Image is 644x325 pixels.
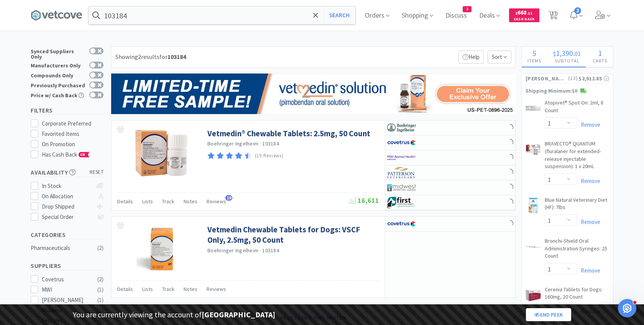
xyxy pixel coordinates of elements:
[349,196,379,205] span: 16,611
[31,106,103,115] h5: Filters
[577,218,600,225] a: Remove
[598,48,602,58] span: 1
[142,286,153,292] span: Lists
[387,152,416,163] img: f6b2451649754179b5b4e0c70c3f7cb0_2.png
[488,51,511,64] span: Sort
[97,243,103,253] div: ( 2 )
[545,237,609,263] a: Bronchi-Shield Oral Administration Syringes: 25 Count
[545,286,609,304] a: Cerenia Tablets for Dogs: 160mg, 20 Count
[42,296,89,305] div: [PERSON_NAME]
[90,168,104,176] span: reset
[97,275,103,284] div: ( 2 )
[31,230,103,239] h5: Categories
[31,261,103,270] h5: Suppliers
[578,74,609,83] div: $2,912.85
[262,247,279,254] span: 103184
[42,275,89,284] div: Covetrus
[31,72,85,78] div: Compounds Only
[134,128,189,178] img: d03e00da21be4ae3b6f558ec0e66a4a8_98514.png
[79,152,87,157] span: CB
[618,299,636,317] iframe: Intercom live chat
[42,212,93,222] div: Special Order
[577,121,600,128] a: Remove
[387,197,416,208] img: 67d67680309e4a0bb49a5ff0391dcc42_6.png
[42,129,104,139] div: Favorited Items
[545,13,561,20] a: 37
[260,140,261,147] span: ·
[97,296,103,305] div: ( 1 )
[42,285,89,294] div: MWI
[387,122,416,134] img: 730db3968b864e76bcafd0174db25112_22.png
[42,192,93,201] div: On Allocation
[31,168,103,177] h5: Availability
[115,52,186,62] div: Showing 2 results
[516,9,532,16] span: 668
[545,140,609,173] a: BRAVECTO® QUANTUM (fluralaner for extended-release injectable suspension): 1 x 20mL
[89,7,355,24] input: Search by item, sku, manufacturer, ingredient, size...
[111,73,516,114] img: 7538b1359dd445a38d939a8df020ca0d.png
[522,87,613,95] p: Shipping Minimum: $0
[577,267,600,274] a: Remove
[514,17,535,22] span: Cash Back
[442,12,470,19] a: Discuss3
[575,50,581,57] span: 01
[202,310,275,319] strong: [GEOGRAPHIC_DATA]
[31,82,85,88] div: Previously Purchased
[207,140,258,147] a: Boehringer Ingelheim
[526,74,567,83] span: [PERSON_NAME]
[526,198,541,213] img: b70820143e784b6aa04d008452a78d8a_386017.jpeg
[574,7,581,14] span: 2
[136,224,186,274] img: 1c655e91e9ed42f4b1818906d4d445a5_634461.png
[117,286,133,292] span: Details
[545,196,609,214] a: Blue Natural Veterinary Diet (HF): 7lbs
[73,309,275,321] p: You are currently viewing the account of
[142,198,153,205] span: Lists
[547,57,587,64] h4: Subtotal
[97,285,103,294] div: ( 1 )
[207,224,377,245] a: Vetmedin Chewable Tablets for Dogs: VSCF Only, 2.5mg, 50 Count
[516,11,517,16] span: $
[463,7,471,12] span: 3
[526,287,541,303] img: 8077a2cb692e455db0d3133cca2b1141_562750.jpeg
[526,239,541,254] img: e2bf37728f474d538e1197d4e9d43424_494116.jpeg
[184,286,197,292] span: Notes
[162,198,174,205] span: Track
[31,62,85,68] div: Manufacturers Only
[31,243,93,253] div: Pharmaceuticals
[255,152,284,160] p: (19 Reviews)
[387,137,416,149] img: 77fca1acd8b6420a9015268ca798ef17_1.png
[509,5,539,26] a: $668.11Cash Back
[553,50,556,57] span: $
[387,218,416,230] img: 77fca1acd8b6420a9015268ca798ef17_1.png
[387,167,416,178] img: f5e969b455434c6296c6d81ef179fa71_3.png
[324,7,355,24] button: Search
[162,286,174,292] span: Track
[458,51,484,64] p: Help
[526,142,541,157] img: e3b563cd21d747998ecac7fe82953dc2_819922.jpeg
[545,99,609,117] a: Atopivet® Spot-On: 2ml, 8 Count
[577,177,600,185] a: Remove
[42,181,93,191] div: In Stock
[526,101,541,116] img: 0d0b6bec03fc4837a0ce28c8b32e992a_503740.jpeg
[168,53,186,60] strong: 103184
[586,57,613,64] h4: Carts
[532,48,536,58] span: 5
[527,11,532,16] span: . 11
[262,140,279,147] span: 103184
[387,182,416,193] img: 4dd14cff54a648ac9e977f0c5da9bc2e_5.png
[117,198,133,205] span: Details
[42,119,104,128] div: Corporate Preferred
[225,195,232,201] span: 19
[184,198,197,205] span: Notes
[526,308,571,321] a: End Peek
[207,286,226,292] span: Reviews
[567,75,578,82] span: ( 13 )
[522,57,547,64] h4: Items
[42,202,93,211] div: Drop Shipped
[207,128,370,139] a: Vetmedin® Chewable Tablets: 2.5mg, 50 Count
[42,140,104,149] div: On Promotion
[42,151,90,158] span: Has Cash Back
[207,247,258,254] a: Boehringer Ingelheim
[260,247,261,254] span: ·
[31,47,85,59] div: Synced Suppliers Only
